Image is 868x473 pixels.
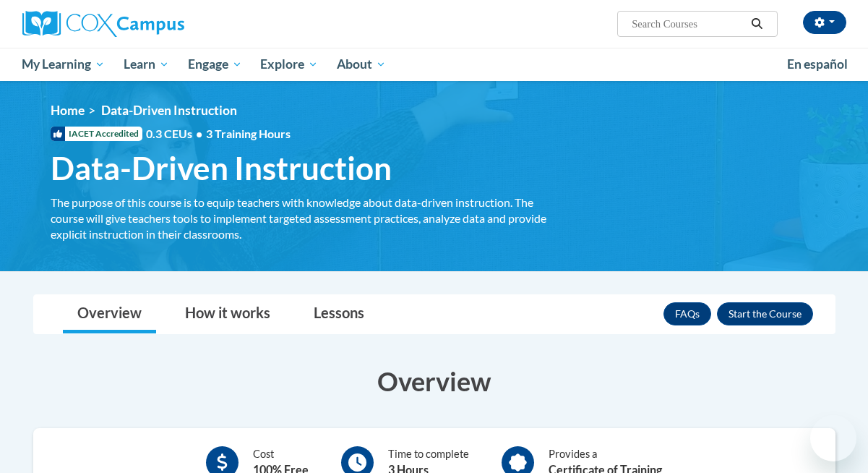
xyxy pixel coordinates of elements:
[33,363,835,399] h3: Overview
[124,56,169,73] span: Learn
[22,11,184,37] img: Cox Campus
[196,127,202,140] span: •
[63,295,156,333] a: Overview
[179,48,252,81] a: Engage
[146,126,291,142] span: 0.3 CEUs
[630,15,746,33] input: Search Courses
[22,56,105,73] span: My Learning
[778,49,857,80] a: En español
[299,295,379,333] a: Lessons
[51,127,142,141] span: IACET Accredited
[810,415,856,461] iframe: Button to launch messaging window
[51,103,85,118] a: Home
[51,195,549,242] div: The purpose of this course is to equip teachers with knowledge about data-driven instruction. The...
[188,56,242,73] span: Engage
[206,127,291,140] span: 3 Training Hours
[171,295,285,333] a: How it works
[13,48,115,81] a: My Learning
[337,56,386,73] span: About
[803,11,846,34] button: Account Settings
[51,149,392,187] span: Data-Driven Instruction
[12,48,857,81] div: Main menu
[260,56,318,73] span: Explore
[717,302,813,325] button: Enroll
[746,15,768,33] button: Search
[327,48,395,81] a: About
[787,56,848,72] span: En español
[114,48,179,81] a: Learn
[22,11,283,37] a: Cox Campus
[663,302,711,325] a: FAQs
[101,103,237,118] span: Data-Driven Instruction
[251,48,327,81] a: Explore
